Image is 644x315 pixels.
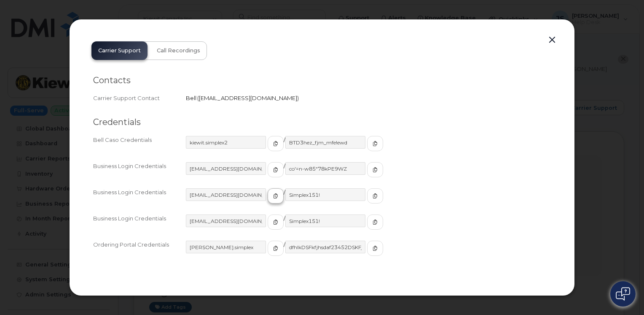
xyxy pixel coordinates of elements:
[93,117,551,128] h2: Credentials
[199,95,297,101] span: [EMAIL_ADDRESS][DOMAIN_NAME]
[186,95,196,101] span: Bell
[93,75,551,86] h2: Contacts
[268,215,284,230] button: copy to clipboard
[616,287,630,301] img: Open chat
[268,188,284,204] button: copy to clipboard
[367,188,383,204] button: copy to clipboard
[367,136,383,151] button: copy to clipboard
[157,47,200,54] span: Call Recordings
[268,162,284,177] button: copy to clipboard
[186,188,551,211] div: /
[186,215,551,237] div: /
[93,241,186,263] div: Ordering Portal Credentials
[268,241,284,256] button: copy to clipboard
[93,188,186,211] div: Business Login Credentials
[186,162,551,185] div: /
[93,162,186,185] div: Business Login Credentials
[186,241,551,263] div: /
[93,215,186,237] div: Business Login Credentials
[268,136,284,151] button: copy to clipboard
[367,241,383,256] button: copy to clipboard
[93,94,186,102] div: Carrier Support Contact
[93,136,186,159] div: Bell Caso Credentials
[367,162,383,177] button: copy to clipboard
[367,215,383,230] button: copy to clipboard
[186,136,551,159] div: /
